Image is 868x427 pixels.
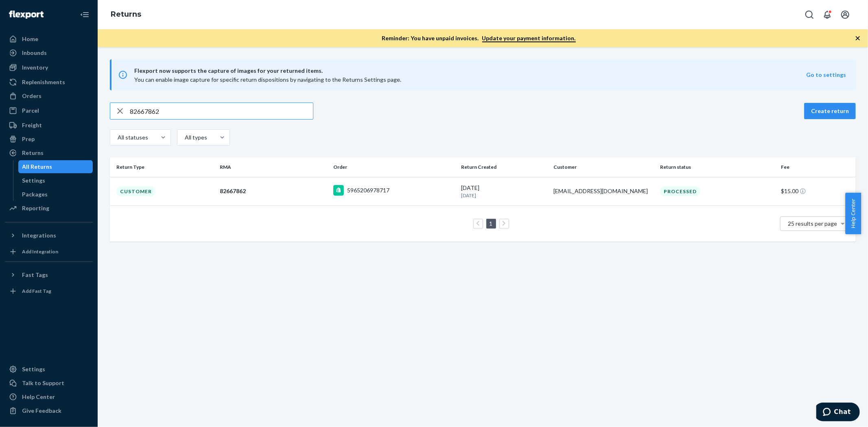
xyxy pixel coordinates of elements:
[806,71,846,79] button: Go to settings
[22,163,52,171] div: All Returns
[778,177,856,205] td: $15.00
[22,107,39,115] div: Parcel
[5,268,93,281] button: Fast Tags
[819,7,835,23] button: Open notifications
[778,157,856,177] th: Fee
[816,403,860,423] iframe: Opens a widget where you can chat to one of our agents
[5,377,93,390] button: Talk to Support
[22,248,58,255] div: Add Integration
[550,157,657,177] th: Customer
[488,220,494,227] a: Page 1 is your current page
[5,404,93,417] button: Give Feedback
[5,245,93,258] a: Add Integration
[18,160,93,173] a: All Returns
[837,7,853,23] button: Open account menu
[5,46,93,59] a: Inbounds
[18,188,93,201] a: Packages
[22,271,48,279] div: Fast Tags
[5,202,93,215] a: Reporting
[22,35,38,43] div: Home
[220,187,327,195] div: 82667862
[22,78,65,86] div: Replenishments
[110,157,216,177] th: Return Type
[5,133,93,146] a: Prep
[216,157,330,177] th: RMA
[804,103,856,119] button: Create return
[22,121,42,129] div: Freight
[845,193,861,234] button: Help Center
[22,190,48,198] div: Packages
[134,76,401,83] span: You can enable image capture for specific return dispositions by navigating to the Returns Settin...
[458,157,550,177] th: Return Created
[116,186,155,196] div: Customer
[22,231,56,240] div: Integrations
[5,119,93,132] a: Freight
[77,7,93,23] button: Close Navigation
[18,174,93,187] a: Settings
[22,288,51,294] div: Add Fast Tag
[461,192,547,199] p: [DATE]
[5,146,93,159] a: Returns
[22,149,44,157] div: Returns
[482,35,576,42] a: Update your payment information.
[104,3,148,26] ol: breadcrumbs
[382,34,576,42] p: Reminder: You have unpaid invoices.
[5,229,93,242] button: Integrations
[5,390,93,403] a: Help Center
[461,184,547,199] div: [DATE]
[22,204,49,212] div: Reporting
[22,379,64,387] div: Talk to Support
[22,176,46,185] div: Settings
[5,363,93,376] a: Settings
[22,92,42,100] div: Orders
[5,285,93,298] a: Add Fast Tag
[22,135,35,143] div: Prep
[330,157,458,177] th: Order
[788,220,837,227] span: 25 results per page
[657,157,778,177] th: Return status
[22,365,45,373] div: Settings
[22,407,61,415] div: Give Feedback
[9,11,44,19] img: Flexport logo
[185,133,206,142] div: All types
[118,133,147,142] div: All statuses
[22,393,55,401] div: Help Center
[5,104,93,117] a: Parcel
[5,76,93,89] a: Replenishments
[130,103,313,119] input: Search returns by rma, id, tracking number
[553,187,654,195] div: [EMAIL_ADDRESS][DOMAIN_NAME]
[5,33,93,46] a: Home
[22,63,48,72] div: Inventory
[111,10,141,19] a: Returns
[22,49,47,57] div: Inbounds
[347,186,389,194] div: 5965206978717
[134,66,806,76] span: Flexport now supports the capture of images for your returned items.
[5,61,93,74] a: Inventory
[801,7,818,23] button: Open Search Box
[660,186,700,196] div: Processed
[5,89,93,102] a: Orders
